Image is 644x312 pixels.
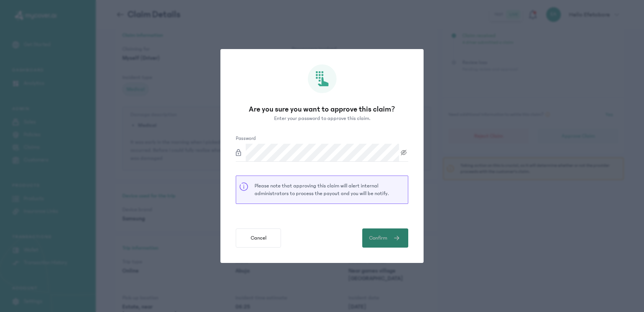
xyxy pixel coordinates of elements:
button: Confirm [362,228,408,248]
button: Cancel [236,228,281,248]
p: Please note that approving this claim will alert internal administrators to process the payout an... [255,182,405,197]
label: Password [236,135,256,143]
span: Cancel [251,234,266,242]
span: Confirm [369,234,387,242]
p: Enter your password to approve this claim. [274,115,370,123]
p: Are you sure you want to approve this claim? [236,104,408,115]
